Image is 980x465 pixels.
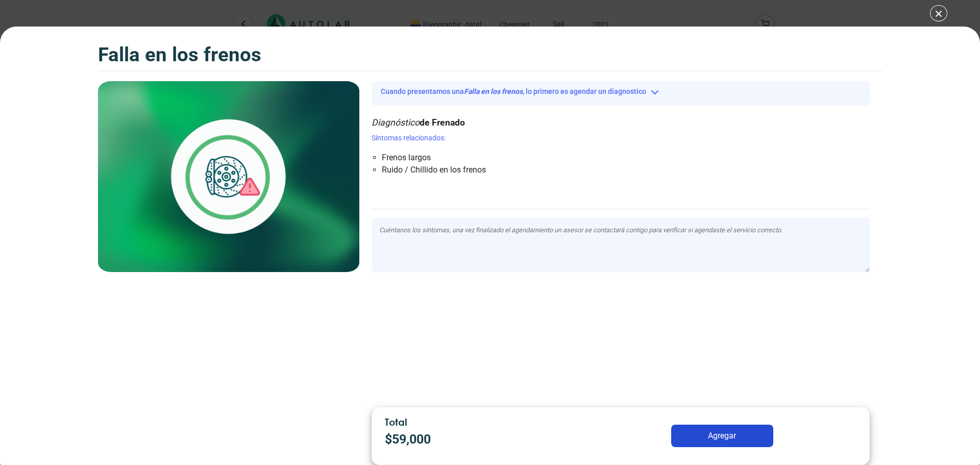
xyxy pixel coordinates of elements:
[385,416,407,428] span: Total
[98,43,261,66] h3: Falla en los frenos
[372,133,870,143] p: Síntomas relacionados:
[382,164,772,176] li: Ruido / Chillido en los frenos
[372,84,870,100] button: Cuando presentamos unaFalla en los frenos, lo primero es agendar un diagnostico
[372,117,420,128] span: Diagnóstico
[385,430,573,449] p: $ 59,000
[420,117,465,128] span: de Frenado
[382,152,772,164] li: Frenos largos
[671,425,773,447] button: Agregar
